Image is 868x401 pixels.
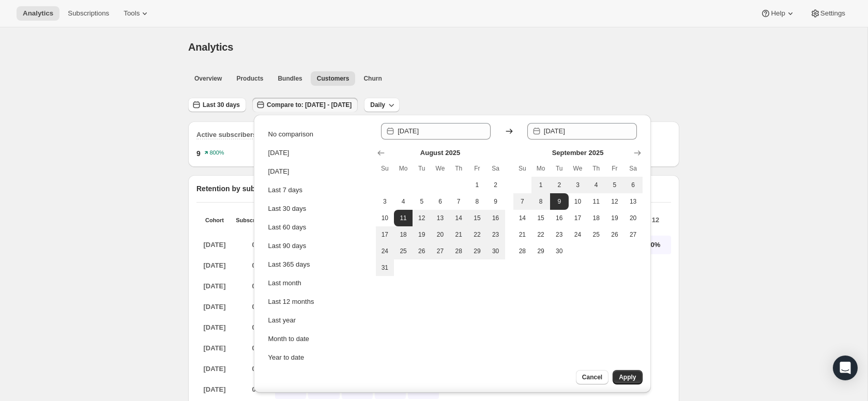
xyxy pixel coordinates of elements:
span: 23 [491,230,501,239]
div: Last 60 days [268,222,307,233]
span: 21 [517,230,528,239]
span: 27 [435,247,446,255]
button: Thursday August 21 2025 [449,226,468,243]
p: 0% [640,236,671,254]
button: Last 30 days [188,98,246,112]
span: 17 [380,230,390,239]
div: Month to date [268,334,310,344]
button: Monday September 29 2025 [531,243,550,259]
button: Friday August 1 2025 [468,177,486,193]
button: Last year [265,312,369,329]
span: Sa [628,164,638,173]
button: Wednesday August 13 2025 [431,210,450,226]
button: Friday September 5 2025 [605,177,624,193]
button: Wednesday August 20 2025 [431,226,450,243]
p: 0 [236,318,272,337]
span: 25 [398,247,408,255]
span: 3 [380,197,390,206]
span: Tu [554,164,565,173]
button: Settings [804,6,851,21]
span: 16 [554,214,565,222]
p: Cohort [196,217,233,223]
button: End of range Tuesday September 9 2025 [550,193,569,210]
span: 26 [610,230,620,239]
button: Last 365 days [265,256,369,273]
button: Monday September 1 2025 [531,177,550,193]
p: [DATE] [196,380,233,399]
p: 0 [236,360,272,378]
button: Tuesday September 16 2025 [550,210,569,226]
span: Cancel [582,373,602,381]
span: 24 [380,247,390,255]
span: Th [453,164,464,173]
span: Customers [317,74,349,83]
span: Bundles [278,74,302,83]
div: [DATE] [268,166,290,177]
p: [DATE] [196,256,233,275]
button: Sunday August 24 2025 [376,243,394,259]
span: 20 [628,214,638,222]
span: 5 [610,181,620,189]
div: [DATE] [268,148,290,158]
span: 6 [628,181,638,189]
span: Fr [472,164,482,173]
button: Tuesday September 23 2025 [550,226,569,243]
button: Start of range Monday August 11 2025 [394,210,413,226]
button: Sunday August 10 2025 [376,210,394,226]
span: 31 [380,264,390,272]
th: Sunday [376,160,394,177]
button: Tuesday August 12 2025 [413,210,431,226]
th: Monday [531,160,550,177]
button: Year to date [265,349,369,366]
button: Tuesday August 26 2025 [413,243,431,259]
span: 22 [536,230,546,239]
span: Products [236,74,263,83]
span: 29 [472,247,482,255]
button: [DATE] [265,145,369,161]
span: Fr [610,164,620,173]
span: 1 [472,181,482,189]
span: Sa [491,164,501,173]
span: 13 [628,197,638,206]
span: 7 [517,197,528,206]
button: Subscriptions [62,6,115,21]
p: 0 [236,277,272,296]
button: Wednesday August 27 2025 [431,243,450,259]
button: [DATE] [265,163,369,180]
span: Compare to: [DATE] - [DATE] [267,101,352,109]
span: Apply [619,373,636,381]
button: Analytics [17,6,59,21]
th: Friday [605,160,624,177]
div: Last year [268,315,296,326]
span: Th [591,164,601,173]
span: Churn [363,74,382,83]
button: Last 60 days [265,219,369,236]
button: Friday September 26 2025 [605,226,624,243]
button: Daily [364,98,400,112]
p: Retention by subscription cohort [196,183,671,194]
button: Sunday September 7 2025 [513,193,532,210]
button: Saturday August 9 2025 [486,193,505,210]
span: Tu [417,164,427,173]
button: Wednesday August 6 2025 [431,193,450,210]
button: Sunday September 28 2025 [513,243,532,259]
text: 800% [209,150,224,156]
button: Last 90 days [265,238,369,254]
p: [DATE] [196,277,233,296]
th: Sunday [513,160,532,177]
button: Saturday September 6 2025 [624,177,643,193]
button: Last 30 days [265,201,369,217]
span: 25 [591,230,601,239]
button: Thursday August 14 2025 [449,210,468,226]
span: 22 [472,230,482,239]
span: Settings [820,9,845,18]
span: Mo [536,164,546,173]
p: [DATE] [196,236,233,254]
div: Last 365 days [268,259,310,270]
button: Saturday August 2 2025 [486,177,505,193]
span: 29 [536,247,546,255]
span: 27 [628,230,638,239]
span: Overview [194,74,222,83]
span: 18 [591,214,601,222]
span: 9 [554,197,565,206]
